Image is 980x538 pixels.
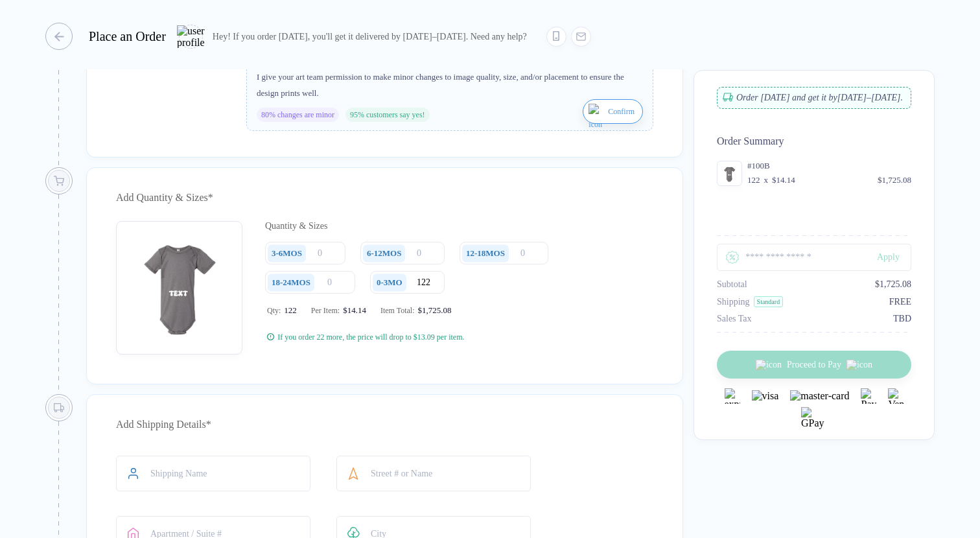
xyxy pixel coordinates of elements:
div: 0-3MO [377,277,402,288]
img: icon [589,104,605,135]
div: #100B [747,161,911,171]
img: express [725,388,740,404]
span: 122 [281,305,297,316]
div: $14.14 [772,175,795,185]
button: Apply [857,244,911,271]
img: GPay [801,407,827,433]
div: Add Quantity & Sizes [116,187,653,208]
span: Confirm [608,101,635,122]
div: Place an Order [89,29,166,44]
div: 12-18MOS [466,248,505,259]
div: $1,725.08 [875,279,911,290]
div: 95% customers say yes! [345,108,430,122]
div: 3-6MOS [272,248,302,259]
div: 80% changes are minor [257,108,339,122]
div: Order [DATE] and get it by [DATE]–[DATE] . [717,87,911,109]
div: 122 [747,175,760,185]
div: $1,725.08 [878,175,911,185]
div: 18-24MOS [272,277,310,288]
img: Venmo [888,388,904,404]
div: 6-12MOS [367,248,401,259]
div: Standard [754,296,784,307]
div: If you order 22 more, the price will drop to $13.09 per item. [277,332,464,342]
img: Paypal [861,388,876,404]
div: Qty: [267,305,297,316]
div: FREE [889,297,911,307]
div: TBD [893,314,911,324]
div: Quantity & Sizes [265,221,653,231]
div: $1,725.08 [415,305,452,316]
img: user profile [177,25,205,48]
div: x [763,175,770,185]
div: Subtotal [717,279,747,290]
div: Apply [877,252,911,263]
img: 1759483391087dponh_nt_front.png [720,164,739,183]
img: 1759483391087dponh_nt_front.png [122,228,236,341]
div: Hey! If you order [DATE], you'll get it delivered by [DATE]–[DATE]. Need any help? [213,31,527,42]
div: Order Summary [717,135,911,147]
button: iconConfirm [583,99,643,124]
div: Item Total: [380,305,452,316]
div: Per Item: [311,305,366,316]
div: Sales Tax [717,314,752,324]
img: visa [752,390,779,402]
div: Add Shipping Details [116,414,653,435]
div: Shipping [717,297,750,307]
div: $14.14 [340,305,366,316]
img: master-card [790,390,849,402]
div: I give your art team permission to make minor changes to image quality, size, and/or placement to... [257,69,643,101]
